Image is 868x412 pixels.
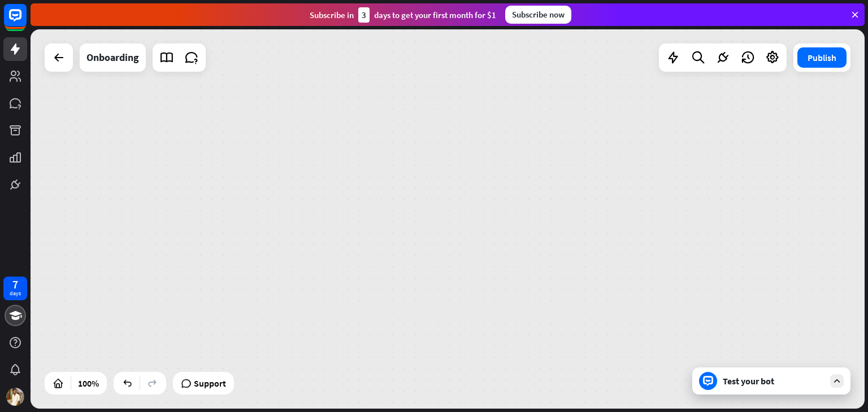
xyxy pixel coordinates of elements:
div: 7 [12,279,18,290]
div: Subscribe now [505,6,571,24]
a: 7 days [3,277,27,300]
div: days [10,290,21,297]
div: Subscribe in days to get your first month for $1 [310,7,496,23]
div: 3 [358,7,370,23]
